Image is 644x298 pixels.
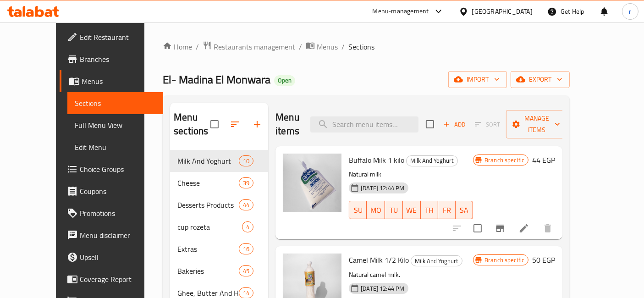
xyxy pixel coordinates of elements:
a: Coverage Report [60,268,164,290]
span: 45 [239,267,253,276]
span: r [629,6,631,17]
span: TU [389,204,399,217]
button: Branch-specific-item [489,217,511,239]
a: Home [163,41,192,52]
span: import [456,74,500,85]
span: Menus [317,41,338,52]
a: Menu disclaimer [60,224,164,246]
span: Branch specific [481,156,528,165]
span: SU [353,204,363,217]
span: WE [407,204,417,217]
span: 44 [239,201,253,210]
span: [DATE] 12:44 PM [357,284,408,293]
a: Restaurants management [203,41,295,53]
span: Milk And Yoghurt [177,155,239,166]
div: Extras16 [170,238,268,260]
span: FR [442,204,452,217]
span: Full Menu View [75,120,156,131]
span: Milk And Yoghurt [407,155,457,166]
div: cup rozeta4 [170,216,268,238]
span: export [518,74,562,85]
span: Desserts Products [177,199,239,210]
span: Sections [348,41,374,52]
div: Open [274,75,295,86]
button: Add [440,117,469,132]
span: Camel Milk 1/2 Kilo [349,253,409,267]
span: Menus [82,76,156,87]
span: El- Madina El Monwara [163,69,270,90]
input: search [310,116,418,132]
p: Natural camel milk. [349,269,473,281]
div: items [239,177,253,188]
button: import [448,71,507,88]
button: Manage items [506,110,567,138]
button: MO [367,201,385,219]
div: Desserts Products44 [170,194,268,216]
span: Branch specific [481,256,528,265]
button: delete [537,217,559,239]
a: Menus [60,70,164,92]
a: Sections [67,92,164,114]
div: Bakeries [177,265,239,276]
button: FR [438,201,456,219]
li: / [341,41,345,52]
div: items [239,243,253,254]
span: Sort sections [224,113,246,135]
a: Promotions [60,202,164,224]
h2: Menu sections [174,110,210,138]
div: items [242,221,253,232]
div: items [239,199,253,210]
span: SA [459,204,469,217]
div: Milk And Yoghurt [406,155,458,166]
span: Manage items [513,113,560,136]
span: Cheese [177,177,239,188]
div: items [239,155,253,166]
span: Milk And Yoghurt [411,256,462,266]
span: Coverage Report [80,274,156,285]
p: Natural milk [349,169,473,180]
span: Add [442,119,467,130]
button: TU [385,201,402,219]
span: Select all sections [205,115,224,134]
button: WE [403,201,421,219]
div: Milk And Yoghurt10 [170,150,268,172]
button: SU [349,201,367,219]
span: TH [424,204,435,217]
span: Add item [440,117,469,132]
span: Restaurants management [214,41,295,52]
a: Full Menu View [67,114,164,136]
button: Add section [246,113,268,135]
h6: 50 EGP [532,254,555,266]
span: 39 [239,179,253,188]
a: Edit Menu [67,136,164,158]
a: Coupons [60,180,164,202]
a: Upsell [60,246,164,268]
h2: Menu items [275,110,299,138]
button: SA [456,201,473,219]
span: [DATE] 12:44 PM [357,184,408,193]
span: Buffalo Milk 1 kilo [349,153,404,167]
span: Choice Groups [80,164,156,175]
span: Edit Restaurant [80,32,156,43]
li: / [196,41,199,52]
span: Select section [420,115,440,134]
a: Branches [60,48,164,70]
img: Buffalo Milk 1 kilo [283,154,341,212]
span: Coupons [80,186,156,197]
span: MO [370,204,381,217]
div: items [239,265,253,276]
span: 14 [239,289,253,298]
div: Extras [177,243,239,254]
span: Select to update [468,219,487,238]
span: 10 [239,157,253,166]
span: Select section first [469,117,506,132]
span: Open [274,77,295,84]
span: Menu disclaimer [80,230,156,241]
span: cup rozeta [177,221,242,232]
div: Bakeries45 [170,260,268,282]
a: Choice Groups [60,158,164,180]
